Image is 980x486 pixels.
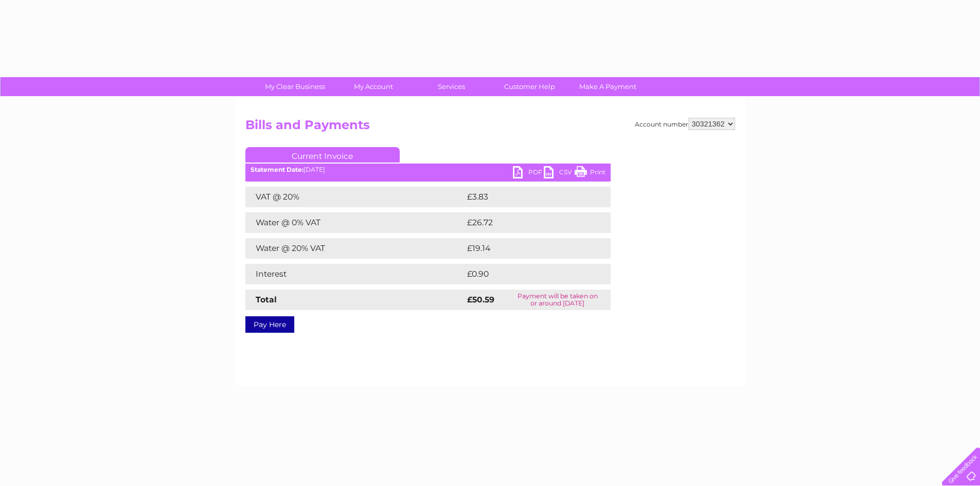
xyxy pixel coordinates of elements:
a: Services [409,77,494,96]
a: My Account [331,77,416,96]
a: Customer Help [487,77,572,96]
td: £26.72 [465,212,590,233]
td: £0.90 [465,264,587,284]
a: Pay Here [245,316,294,333]
a: My Clear Business [253,77,337,96]
td: Payment will be taken on or around [DATE] [505,290,611,310]
a: PDF [513,166,544,181]
a: Print [575,166,605,181]
strong: £50.59 [467,295,494,304]
strong: Total [256,295,277,304]
td: £3.83 [465,187,586,207]
td: VAT @ 20% [245,187,465,207]
a: Current Invoice [245,147,400,163]
a: Make A Payment [565,77,650,96]
td: £19.14 [465,238,588,259]
div: Account number [635,118,735,130]
h2: Bills and Payments [245,118,735,137]
td: Interest [245,264,465,284]
div: [DATE] [245,166,611,173]
td: Water @ 0% VAT [245,212,465,233]
td: Water @ 20% VAT [245,238,465,259]
a: CSV [544,166,575,181]
b: Statement Date: [251,166,304,173]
